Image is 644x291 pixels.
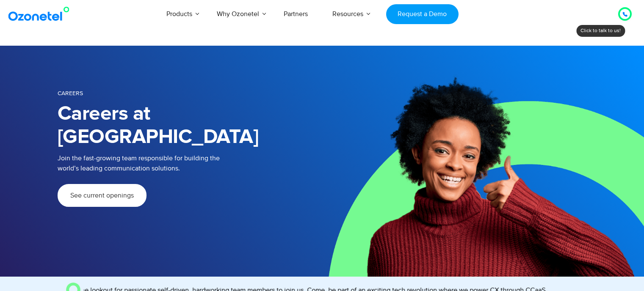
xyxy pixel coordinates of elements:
span: See current openings [70,192,134,199]
span: Careers [58,90,83,97]
p: Join the fast-growing team responsible for building the world’s leading communication solutions. [58,153,310,173]
h1: Careers at [GEOGRAPHIC_DATA] [58,102,322,149]
a: Request a Demo [386,4,459,24]
a: See current openings [58,184,146,207]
